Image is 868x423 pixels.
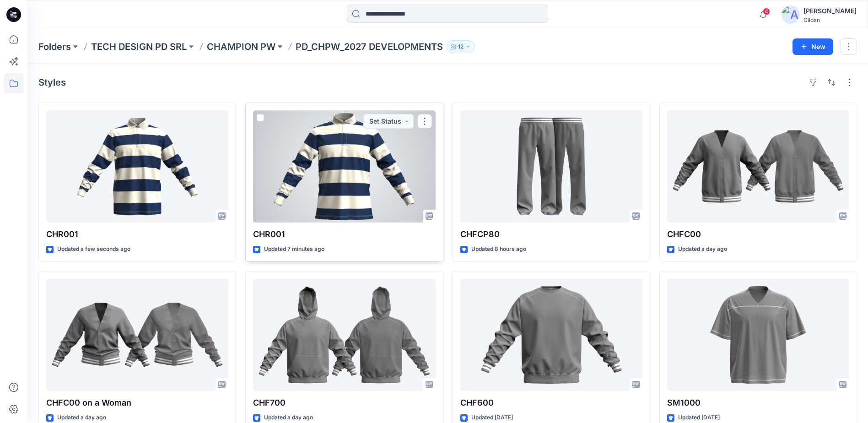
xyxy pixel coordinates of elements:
p: CHR001 [253,228,435,241]
p: Updated a day ago [264,413,313,423]
a: CHFCP80 [460,110,642,222]
a: CHAMPION PW [207,40,275,53]
p: Updated a few seconds ago [57,244,130,254]
p: CHFCP80 [460,228,642,241]
p: CHFC00 [667,228,849,241]
a: Folders [38,40,71,53]
p: CHR001 [46,228,228,241]
a: CHF600 [460,279,642,391]
a: CHR001 [46,110,228,222]
p: CHF600 [460,396,642,409]
p: 12 [458,42,464,52]
p: PD_CHPW_2027 DEVELOPMENTS [296,40,443,53]
p: Updated [DATE] [471,413,513,423]
p: Updated [DATE] [678,413,720,423]
p: Updated a day ago [57,413,106,423]
div: Gildan [803,16,857,23]
p: CHFC00 on a Woman [46,396,228,409]
button: 12 [447,40,475,53]
img: avatar [782,5,800,24]
p: SM1000 [667,396,849,409]
p: Updated 8 hours ago [471,244,526,254]
p: CHF700 [253,396,435,409]
a: CHFC00 on a Woman [46,279,228,391]
a: CHFC00 [667,110,849,222]
span: 4 [763,8,770,15]
h4: Styles [38,77,66,88]
a: CHF700 [253,279,435,391]
a: SM1000 [667,279,849,391]
p: Updated a day ago [678,244,727,254]
a: CHR001 [253,110,435,222]
button: New [793,38,833,55]
div: [PERSON_NAME] [803,5,857,16]
p: Updated 7 minutes ago [264,244,324,254]
a: TECH DESIGN PD SRL [91,40,187,53]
